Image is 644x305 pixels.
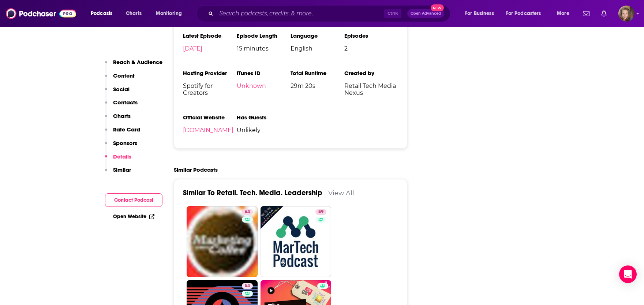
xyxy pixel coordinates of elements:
[618,5,634,22] span: Logged in as smcclure267
[501,8,552,19] button: open menu
[105,99,138,112] button: Contacts
[105,153,131,167] button: Details
[174,166,218,173] h2: Similar Podcasts
[291,70,344,77] h3: Total Runtime
[183,188,322,197] a: Similar To Retail. Tech. Media. Leadership
[291,32,344,39] h3: Language
[328,189,354,197] a: View All
[113,153,131,160] p: Details
[315,209,326,215] a: 59
[105,112,131,126] button: Charts
[344,32,398,39] h3: Episodes
[183,70,237,77] h3: Hosting Provider
[344,45,398,52] span: 2
[113,112,131,119] p: Charts
[407,9,444,18] button: Open AdvancedNew
[105,140,137,153] button: Sponsors
[344,82,398,96] span: Retail Tech Media Nexus
[216,8,384,19] input: Search podcasts, credits, & more...
[203,5,457,22] div: Search podcasts, credits, & more...
[86,8,122,19] button: open menu
[113,140,137,146] p: Sponsors
[183,127,233,134] a: [DOMAIN_NAME]
[183,32,237,39] h3: Latest Episode
[384,9,401,18] span: Ctrl K
[113,166,131,173] p: Similar
[237,45,291,52] span: 15 minutes
[187,206,258,277] a: 64
[598,7,610,20] a: Show notifications dropdown
[242,283,253,289] a: 54
[105,193,162,207] button: Contact Podcast
[291,82,344,89] span: 29m 20s
[126,8,142,19] span: Charts
[156,8,182,19] span: Monitoring
[411,12,441,15] span: Open Advanced
[183,114,237,121] h3: Official Website
[105,72,135,86] button: Content
[619,265,637,283] div: Open Intercom Messenger
[105,166,131,180] button: Similar
[237,82,266,89] a: Unknown
[91,8,112,19] span: Podcasts
[580,7,592,20] a: Show notifications dropdown
[344,70,398,77] h3: Created by
[237,32,291,39] h3: Episode Length
[105,126,140,140] button: Rate Card
[242,209,253,215] a: 64
[245,282,250,290] span: 54
[113,59,162,66] p: Reach & Audience
[245,208,250,216] span: 64
[121,8,146,19] a: Charts
[183,45,202,52] a: [DATE]
[460,8,503,19] button: open menu
[618,5,634,22] img: User Profile
[318,208,323,216] span: 59
[151,8,191,19] button: open menu
[105,59,162,72] button: Reach & Audience
[237,127,291,134] span: Unlikely
[113,213,154,220] a: Open Website
[183,82,237,96] span: Spotify for Creators
[113,72,135,79] p: Content
[552,8,579,19] button: open menu
[557,8,569,19] span: More
[113,86,130,93] p: Social
[618,5,634,22] button: Show profile menu
[6,7,76,21] img: Podchaser - Follow, Share and Rate Podcasts
[105,86,130,99] button: Social
[237,70,291,77] h3: iTunes ID
[113,126,140,133] p: Rate Card
[237,114,291,121] h3: Has Guests
[113,99,138,106] p: Contacts
[465,8,494,19] span: For Business
[431,4,444,11] span: New
[506,8,541,19] span: For Podcasters
[261,206,332,277] a: 59
[291,45,344,52] span: English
